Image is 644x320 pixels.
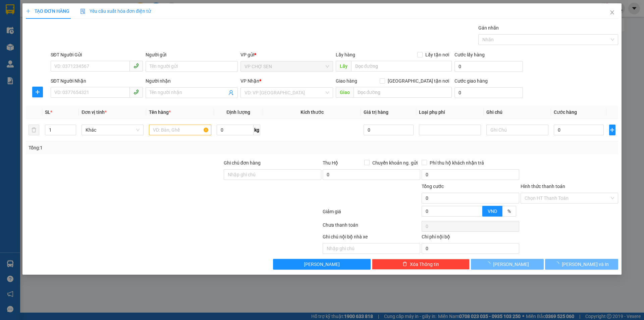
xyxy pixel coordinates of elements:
span: Giá trị hàng [364,109,389,115]
div: Người nhận [146,77,238,85]
input: Ghi chú đơn hàng [224,169,321,180]
span: plus [26,9,31,13]
span: up [71,126,75,130]
button: [PERSON_NAME] và In [545,259,618,270]
span: loading [554,262,562,266]
span: plus [33,89,43,95]
label: Cước lấy hàng [454,52,485,57]
div: SĐT Người Gửi [51,51,143,58]
input: 0 [364,125,414,135]
span: Yêu cầu xuất hóa đơn điện tử [80,8,151,14]
span: Lấy hàng [336,52,355,57]
span: VP Nhận [241,78,260,84]
div: SĐT Người Nhận [51,77,143,85]
span: plus [609,127,615,133]
span: Giao hàng [336,78,357,84]
button: plus [609,125,615,135]
label: Hình thức thanh toán [521,184,565,189]
span: up [477,207,481,211]
span: [PERSON_NAME] [493,261,529,268]
button: deleteXóa Thông tin [372,259,470,270]
span: kg [254,125,260,135]
div: Người gửi [146,51,238,58]
span: [GEOGRAPHIC_DATA] tận nơi [385,77,452,85]
span: phone [133,63,139,68]
span: VP CHỢ SEN [245,61,329,72]
span: Thu Hộ [323,160,338,166]
span: VND [488,209,497,214]
input: Nhập ghi chú [323,243,420,254]
div: Chi phí nội bộ [422,233,519,243]
span: Decrease Value [69,130,76,135]
input: Dọc đường [351,61,452,72]
span: Tổng cước [422,184,444,189]
span: loading [486,262,493,266]
span: Giao [336,87,354,98]
span: Chuyển khoản ng. gửi [370,159,420,167]
span: Xóa Thông tin [410,261,439,268]
img: icon [80,9,86,14]
div: Ghi chú nội bộ nhà xe [323,233,420,243]
span: Lấy [336,61,351,72]
span: Đơn vị tính [82,109,107,115]
div: VP gửi [241,51,333,58]
span: Kích thước [301,109,324,115]
span: down [477,212,481,216]
input: Cước giao hàng [454,87,523,98]
input: Dọc đường [354,87,452,98]
button: [PERSON_NAME] [273,259,371,270]
span: [PERSON_NAME] và In [562,261,609,268]
span: Increase Value [475,206,482,211]
div: Chưa thanh toán [322,221,421,233]
span: [PERSON_NAME] [304,261,340,268]
button: [PERSON_NAME] [471,259,544,270]
span: Tên hàng [149,109,171,115]
span: delete [402,262,407,267]
span: Increase Value [69,125,76,130]
span: Decrease Value [475,211,482,216]
span: Cước hàng [554,109,577,115]
th: Loại phụ phí [416,106,484,119]
label: Cước giao hàng [454,78,488,84]
span: Phí thu hộ khách nhận trả [427,159,487,167]
span: Định lượng [226,109,250,115]
label: Ghi chú đơn hàng [224,160,261,166]
span: % [507,209,511,214]
label: Gán nhãn [478,25,499,31]
button: delete [29,125,39,135]
button: Close [603,3,622,22]
span: close [609,10,615,15]
button: plus [32,87,43,97]
span: down [71,131,75,135]
th: Ghi chú [484,106,551,119]
input: Cước lấy hàng [454,61,523,72]
span: user-add [229,90,234,95]
span: phone [133,89,139,95]
input: Ghi Chú [486,125,548,135]
span: Khác [86,125,140,135]
div: Giảm giá [322,208,421,220]
div: Tổng: 1 [29,144,249,151]
input: VD: Bàn, Ghế [149,125,211,135]
span: SL [45,109,50,115]
span: TẠO ĐƠN HÀNG [26,8,69,14]
span: Lấy tận nơi [423,51,452,58]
